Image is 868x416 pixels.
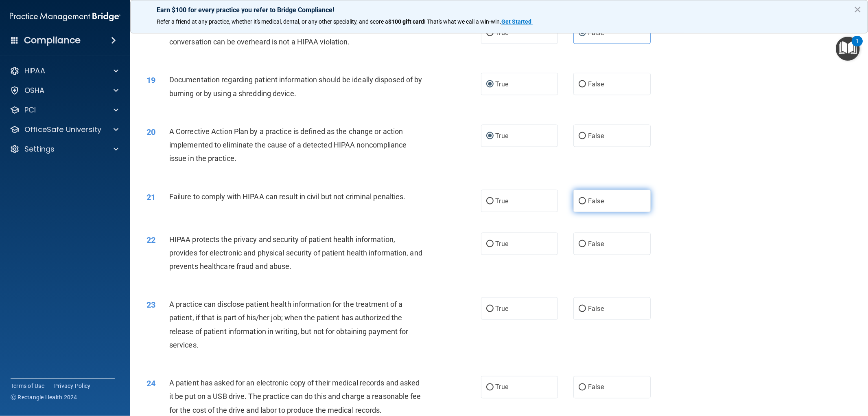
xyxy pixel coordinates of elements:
[157,18,388,25] span: Refer a friend at any practice, whether it's medical, dental, or any other speciality, and score a
[10,66,118,76] a: HIPAA
[588,197,604,205] span: False
[836,37,860,61] button: Open Resource Center, 1 new notification
[856,41,859,52] div: 1
[501,18,531,25] strong: Get Started
[424,18,501,25] span: ! That's what we call a win-win.
[169,300,409,349] span: A practice can disclose patient health information for the treatment of a patient, if that is par...
[11,393,77,401] span: Ⓒ Rectangle Health 2024
[496,197,508,205] span: True
[146,127,155,137] span: 20
[10,86,118,95] a: OSHA
[579,198,586,205] input: False
[486,81,494,88] input: True
[588,80,604,88] span: False
[10,144,118,154] a: Settings
[24,144,55,154] p: Settings
[146,192,155,202] span: 21
[588,240,604,248] span: False
[579,241,586,247] input: False
[24,86,45,95] p: OSHA
[157,6,842,14] p: Earn $100 for every practice you refer to Bridge Compliance!
[10,9,120,25] img: PMB logo
[854,3,861,16] button: Close
[496,80,508,88] span: True
[169,379,421,414] span: A patient has asked for an electronic copy of their medical records and asked it be put on a USB ...
[388,18,424,25] strong: $100 gift card
[486,306,494,312] input: True
[146,300,155,310] span: 23
[169,192,406,201] span: Failure to comply with HIPAA can result in civil but not criminal penalties.
[54,382,91,390] a: Privacy Policy
[24,105,36,115] p: PCI
[10,105,118,115] a: PCI
[169,75,422,97] span: Documentation regarding patient information should be ideally disposed of by burning or by using ...
[579,306,586,312] input: False
[496,240,508,248] span: True
[24,66,45,76] p: HIPAA
[588,383,604,391] span: False
[24,125,101,134] p: OfficeSafe University
[496,132,508,140] span: True
[11,382,44,390] a: Terms of Use
[486,133,494,139] input: True
[496,383,508,391] span: True
[486,198,494,205] input: True
[10,125,118,134] a: OfficeSafe University
[588,132,604,140] span: False
[486,241,494,247] input: True
[579,133,586,139] input: False
[169,127,407,163] span: A Corrective Action Plan by a practice is defined as the change or action implemented to eliminat...
[579,81,586,88] input: False
[579,385,586,391] input: False
[501,18,533,25] a: Get Started
[146,75,155,85] span: 19
[486,385,494,391] input: True
[588,305,604,313] span: False
[24,35,81,46] h4: Compliance
[146,235,155,245] span: 22
[496,305,508,313] span: True
[146,379,155,388] span: 24
[169,235,422,271] span: HIPAA protects the privacy and security of patient health information, provides for electronic an...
